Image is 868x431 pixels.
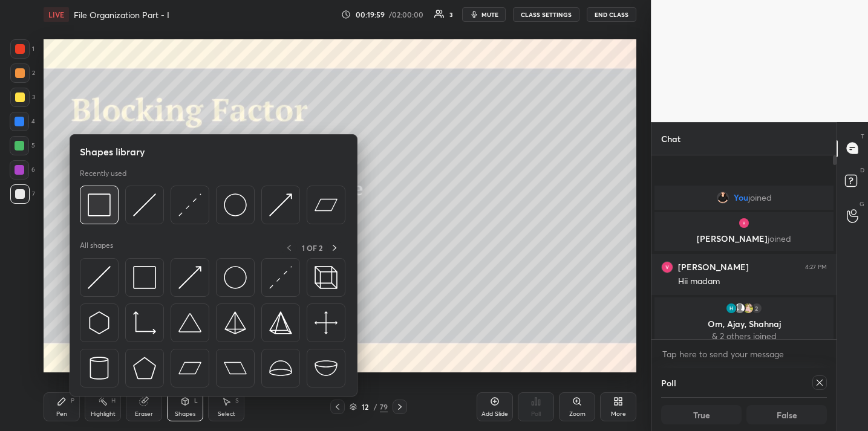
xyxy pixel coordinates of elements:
[44,7,69,22] div: LIVE
[661,377,676,389] h4: Poll
[860,199,864,209] p: G
[315,266,338,289] img: svg+xml;charset=utf-8,%3Csvg%20xmlns%3D%22http%3A%2F%2Fwww.w3.org%2F2000%2Fsvg%22%20width%3D%2235...
[662,331,826,341] p: & 2 others joined
[734,193,748,203] span: You
[678,262,749,273] h6: [PERSON_NAME]
[861,132,864,141] p: T
[725,302,737,314] img: 3
[269,193,292,216] img: svg+xml;charset=utf-8,%3Csvg%20xmlns%3D%22http%3A%2F%2Fwww.w3.org%2F2000%2Fsvg%22%20width%3D%2230...
[269,311,292,334] img: svg+xml;charset=utf-8,%3Csvg%20xmlns%3D%22http%3A%2F%2Fwww.w3.org%2F2000%2Fsvg%22%20width%3D%2234...
[71,398,74,404] div: P
[224,266,247,289] img: svg+xml;charset=utf-8,%3Csvg%20xmlns%3D%22http%3A%2F%2Fwww.w3.org%2F2000%2Fsvg%22%20width%3D%2236...
[88,311,111,334] img: svg+xml;charset=utf-8,%3Csvg%20xmlns%3D%22http%3A%2F%2Fwww.w3.org%2F2000%2Fsvg%22%20width%3D%2230...
[194,398,198,404] div: L
[315,193,338,216] img: svg+xml;charset=utf-8,%3Csvg%20xmlns%3D%22http%3A%2F%2Fwww.w3.org%2F2000%2Fsvg%22%20width%3D%2244...
[235,398,239,404] div: S
[302,243,322,253] p: 1 OF 2
[748,193,772,203] span: joined
[587,7,636,22] button: End Class
[178,193,201,216] img: svg+xml;charset=utf-8,%3Csvg%20xmlns%3D%22http%3A%2F%2Fwww.w3.org%2F2000%2Fsvg%22%20width%3D%2230...
[80,144,145,159] h5: Shapes library
[359,403,371,410] div: 12
[88,193,111,216] img: svg+xml;charset=utf-8,%3Csvg%20xmlns%3D%22http%3A%2F%2Fwww.w3.org%2F2000%2Fsvg%22%20width%3D%2234...
[133,311,156,334] img: svg+xml;charset=utf-8,%3Csvg%20xmlns%3D%22http%3A%2F%2Fwww.w3.org%2F2000%2Fsvg%22%20width%3D%2233...
[111,398,116,404] div: H
[768,233,791,244] span: joined
[133,193,156,216] img: svg+xml;charset=utf-8,%3Csvg%20xmlns%3D%22http%3A%2F%2Fwww.w3.org%2F2000%2Fsvg%22%20width%3D%2230...
[860,166,864,175] p: D
[135,411,153,417] div: Eraser
[742,302,754,314] img: 3
[10,39,34,59] div: 1
[175,411,195,417] div: Shapes
[10,184,35,204] div: 7
[462,7,506,22] button: mute
[513,7,579,22] button: CLASS SETTINGS
[10,160,35,180] div: 6
[481,10,498,19] span: mute
[315,311,338,334] img: svg+xml;charset=utf-8,%3Csvg%20xmlns%3D%22http%3A%2F%2Fwww.w3.org%2F2000%2Fsvg%22%20width%3D%2240...
[611,411,626,417] div: More
[678,276,827,288] div: Hii madam
[80,169,126,178] p: Recently used
[224,193,247,216] img: svg+xml;charset=utf-8,%3Csvg%20xmlns%3D%22http%3A%2F%2Fwww.w3.org%2F2000%2Fsvg%22%20width%3D%2236...
[10,88,35,107] div: 3
[218,411,235,417] div: Select
[662,234,826,244] p: [PERSON_NAME]
[374,403,377,410] div: /
[224,311,247,334] img: svg+xml;charset=utf-8,%3Csvg%20xmlns%3D%22http%3A%2F%2Fwww.w3.org%2F2000%2Fsvg%22%20width%3D%2234...
[133,266,156,289] img: svg+xml;charset=utf-8,%3Csvg%20xmlns%3D%22http%3A%2F%2Fwww.w3.org%2F2000%2Fsvg%22%20width%3D%2234...
[651,123,690,155] p: Chat
[178,357,201,380] img: svg+xml;charset=utf-8,%3Csvg%20xmlns%3D%22http%3A%2F%2Fwww.w3.org%2F2000%2Fsvg%22%20width%3D%2244...
[315,357,338,380] img: svg+xml;charset=utf-8,%3Csvg%20xmlns%3D%22http%3A%2F%2Fwww.w3.org%2F2000%2Fsvg%22%20width%3D%2238...
[717,192,729,204] img: 4a770520920d42f4a83b4b5e06273ada.png
[662,319,826,329] p: Om, Ajay, Shahnaj
[178,311,201,334] img: svg+xml;charset=utf-8,%3Csvg%20xmlns%3D%22http%3A%2F%2Fwww.w3.org%2F2000%2Fsvg%22%20width%3D%2238...
[269,266,292,289] img: svg+xml;charset=utf-8,%3Csvg%20xmlns%3D%22http%3A%2F%2Fwww.w3.org%2F2000%2Fsvg%22%20width%3D%2230...
[88,357,111,380] img: svg+xml;charset=utf-8,%3Csvg%20xmlns%3D%22http%3A%2F%2Fwww.w3.org%2F2000%2Fsvg%22%20width%3D%2228...
[91,411,116,417] div: Highlight
[449,11,452,18] div: 3
[10,63,35,83] div: 2
[481,411,508,417] div: Add Slide
[133,357,156,380] img: svg+xml;charset=utf-8,%3Csvg%20xmlns%3D%22http%3A%2F%2Fwww.w3.org%2F2000%2Fsvg%22%20width%3D%2234...
[569,411,586,417] div: Zoom
[751,302,763,314] div: 2
[178,266,201,289] img: svg+xml;charset=utf-8,%3Csvg%20xmlns%3D%22http%3A%2F%2Fwww.w3.org%2F2000%2Fsvg%22%20width%3D%2230...
[56,411,67,417] div: Pen
[651,183,837,339] div: grid
[10,112,35,131] div: 4
[805,264,827,271] div: 4:27 PM
[661,261,673,273] img: 3
[734,302,746,314] img: default.png
[10,136,35,155] div: 5
[74,9,169,21] h4: File Organization Part - I
[738,217,750,229] img: 3
[269,357,292,380] img: svg+xml;charset=utf-8,%3Csvg%20xmlns%3D%22http%3A%2F%2Fwww.w3.org%2F2000%2Fsvg%22%20width%3D%2238...
[380,401,388,412] div: 79
[88,266,111,289] img: svg+xml;charset=utf-8,%3Csvg%20xmlns%3D%22http%3A%2F%2Fwww.w3.org%2F2000%2Fsvg%22%20width%3D%2230...
[80,241,113,256] p: All shapes
[224,357,247,380] img: svg+xml;charset=utf-8,%3Csvg%20xmlns%3D%22http%3A%2F%2Fwww.w3.org%2F2000%2Fsvg%22%20width%3D%2244...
